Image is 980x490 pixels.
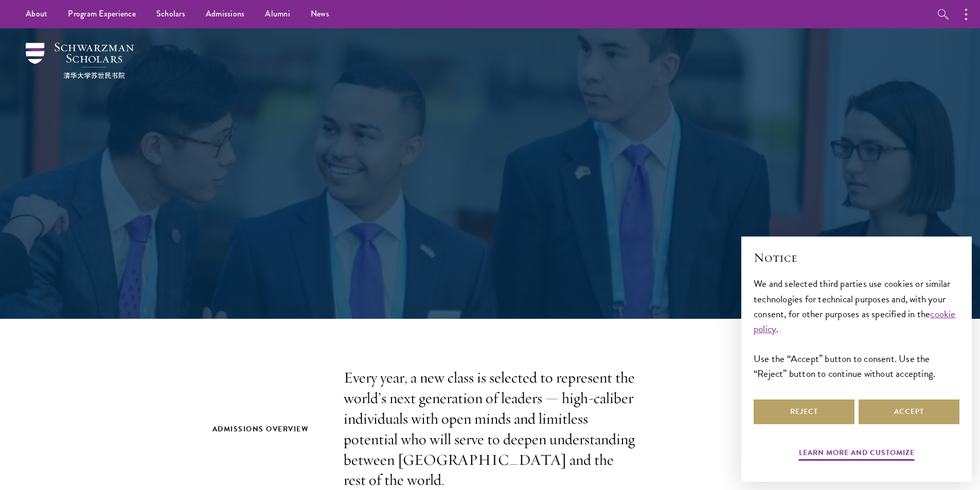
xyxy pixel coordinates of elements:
[754,249,959,266] h2: Notice
[754,276,959,380] div: We and selected third parties use cookies or similar technologies for technical purposes and, wit...
[754,400,854,424] button: Reject
[754,306,956,336] a: cookie policy
[859,400,959,424] button: Accept
[799,446,915,462] button: Learn more and customize
[212,423,323,435] h2: Admissions Overview
[26,43,134,79] img: Schwarzman Scholars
